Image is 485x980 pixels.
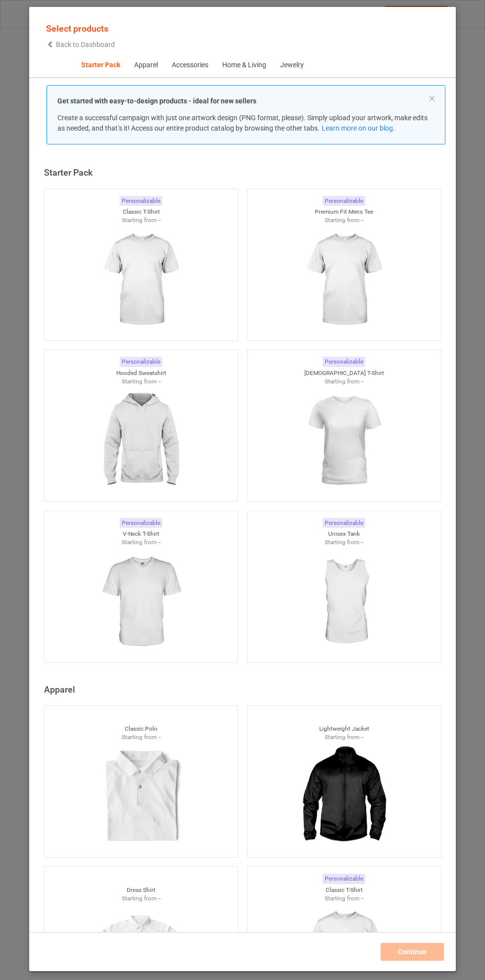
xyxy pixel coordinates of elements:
[323,874,365,884] div: Personalizable
[247,733,441,742] div: Starting from --
[247,216,441,225] div: Starting from --
[247,894,441,903] div: Starting from --
[247,538,441,547] div: Starting from --
[120,357,162,367] div: Personalizable
[45,733,238,742] div: Starting from --
[299,385,388,496] img: regular.jpg
[45,208,238,216] div: Classic T-Shirt
[56,41,115,48] span: Back to Dashboard
[134,60,157,70] div: Apparel
[45,369,238,377] div: Hooded Sweatshirt
[247,886,441,894] div: Classic T-Shirt
[280,60,303,70] div: Jewelry
[247,377,441,386] div: Starting from --
[45,725,238,733] div: Classic Polo
[321,124,394,132] a: Learn more on our blog.
[222,60,266,70] div: Home & Living
[44,684,446,695] div: Apparel
[45,530,238,538] div: V-Neck T-Shirt
[97,742,185,852] img: regular.jpg
[247,530,441,538] div: Unisex Tank
[247,725,441,733] div: Lightweight Jacket
[45,894,238,903] div: Starting from --
[299,742,388,852] img: regular.jpg
[323,196,365,206] div: Personalizable
[323,518,365,528] div: Personalizable
[45,377,238,386] div: Starting from --
[299,547,388,657] img: regular.jpg
[44,167,446,178] div: Starter Pack
[299,225,388,335] img: regular.jpg
[120,196,162,206] div: Personalizable
[45,538,238,547] div: Starting from --
[46,23,108,34] span: Select products
[45,216,238,225] div: Starting from --
[120,518,162,528] div: Personalizable
[57,97,256,105] strong: Get started with easy-to-design products - ideal for new sellers
[97,547,185,657] img: regular.jpg
[97,385,185,496] img: regular.jpg
[323,357,365,367] div: Personalizable
[171,60,208,70] div: Accessories
[247,208,441,216] div: Premium Fit Mens Tee
[74,53,127,77] span: Starter Pack
[45,886,238,894] div: Dress Shirt
[57,114,428,132] span: Create a successful campaign with just one artwork design (PNG format, please). Simply upload you...
[97,225,185,335] img: regular.jpg
[247,369,441,377] div: [DEMOGRAPHIC_DATA] T-Shirt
